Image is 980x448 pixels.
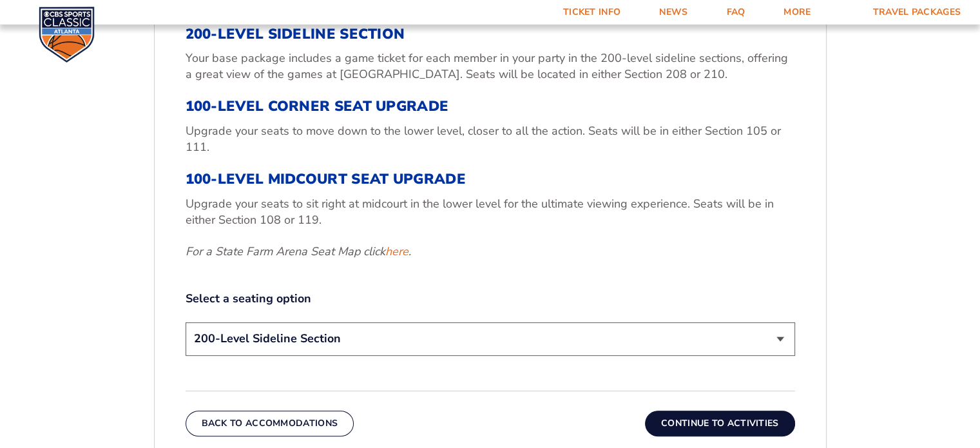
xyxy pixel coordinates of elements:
p: Your base package includes a game ticket for each member in your party in the 200-level sideline ... [186,50,795,83]
h3: 100-Level Midcourt Seat Upgrade [186,171,795,188]
button: Back To Accommodations [186,411,354,436]
label: Select a seating option [186,291,795,307]
em: For a State Farm Arena Seat Map click . [186,244,411,259]
p: Upgrade your seats to sit right at midcourt in the lower level for the ultimate viewing experienc... [186,196,795,228]
button: Continue To Activities [645,411,795,436]
img: CBS Sports Classic [39,6,95,63]
a: here [385,244,408,260]
p: Upgrade your seats to move down to the lower level, closer to all the action. Seats will be in ei... [186,123,795,155]
h3: 100-Level Corner Seat Upgrade [186,98,795,115]
h3: 200-Level Sideline Section [186,26,795,43]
